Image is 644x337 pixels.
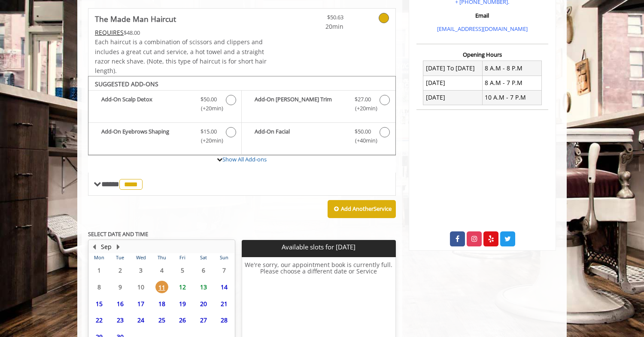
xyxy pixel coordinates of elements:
[176,298,189,310] span: 19
[109,295,130,312] td: Select day16
[482,61,541,76] td: 8 A.M - 8 P.M
[193,295,213,312] td: Select day20
[355,95,371,104] span: $27.00
[197,314,210,326] span: 27
[200,95,217,104] span: $50.00
[101,242,112,252] button: Sep
[172,312,193,328] td: Select day26
[246,127,391,147] label: Add-On Facial
[293,9,343,31] a: $50.63
[196,136,222,145] span: (+20min )
[155,314,168,326] span: 25
[155,281,168,293] span: 11
[437,25,528,33] a: [EMAIL_ADDRESS][DOMAIN_NAME]
[101,127,192,145] b: Add-On Eyebrows Shaping
[151,312,172,328] td: Select day25
[155,298,168,310] span: 18
[197,298,210,310] span: 20
[176,281,189,293] span: 12
[423,61,483,76] td: [DATE] To [DATE]
[89,253,109,262] th: Mon
[416,52,548,58] h3: Opening Hours
[328,200,396,218] button: Add AnotherService
[134,298,147,310] span: 17
[214,253,235,262] th: Sun
[423,76,483,90] td: [DATE]
[355,127,371,136] span: $50.00
[200,127,217,136] span: $15.00
[131,312,151,328] td: Select day24
[95,28,267,37] div: $48.00
[89,312,109,328] td: Select day22
[482,90,541,105] td: 10 A.M - 7 P.M
[95,38,267,75] span: Each haircut is a combination of scissors and clippers and includes a great cut and service, a ho...
[93,298,106,310] span: 15
[214,295,235,312] td: Select day21
[218,281,231,293] span: 14
[214,312,235,328] td: Select day28
[341,205,392,213] b: Add Another Service
[93,127,237,147] label: Add-On Eyebrows Shaping
[172,295,193,312] td: Select day19
[218,298,231,310] span: 21
[197,281,210,293] span: 13
[115,242,122,252] button: Next Month
[214,279,235,295] td: Select day14
[134,314,147,326] span: 24
[151,295,172,312] td: Select day18
[109,253,130,262] th: Tue
[293,22,343,31] span: 20min
[91,242,97,252] button: Previous Month
[255,95,346,113] b: Add-On [PERSON_NAME] Trim
[88,230,148,238] b: SELECT DATE AND TIME
[95,28,124,36] span: This service needs some Advance to be paid before we block your appointment
[93,95,237,115] label: Add-On Scalp Detox
[255,127,346,145] b: Add-On Facial
[222,155,267,163] a: Show All Add-ons
[95,80,158,88] b: SUGGESTED ADD-ONS
[172,279,193,295] td: Select day12
[95,13,176,25] b: The Made Man Haircut
[245,243,392,251] p: Available slots for [DATE]
[350,136,375,145] span: (+40min )
[193,312,213,328] td: Select day27
[193,279,213,295] td: Select day13
[151,279,172,295] td: Select day11
[482,76,541,90] td: 8 A.M - 7 P.M
[114,298,127,310] span: 16
[172,253,193,262] th: Fri
[196,104,222,113] span: (+20min )
[114,314,127,326] span: 23
[93,314,106,326] span: 22
[151,253,172,262] th: Thu
[131,295,151,312] td: Select day17
[109,312,130,328] td: Select day23
[101,95,192,113] b: Add-On Scalp Detox
[419,12,546,18] h3: Email
[423,90,483,105] td: [DATE]
[193,253,213,262] th: Sat
[88,76,396,156] div: The Made Man Haircut Add-onS
[246,95,391,115] label: Add-On Beard Trim
[176,314,189,326] span: 26
[218,314,231,326] span: 28
[350,104,375,113] span: (+20min )
[131,253,151,262] th: Wed
[89,295,109,312] td: Select day15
